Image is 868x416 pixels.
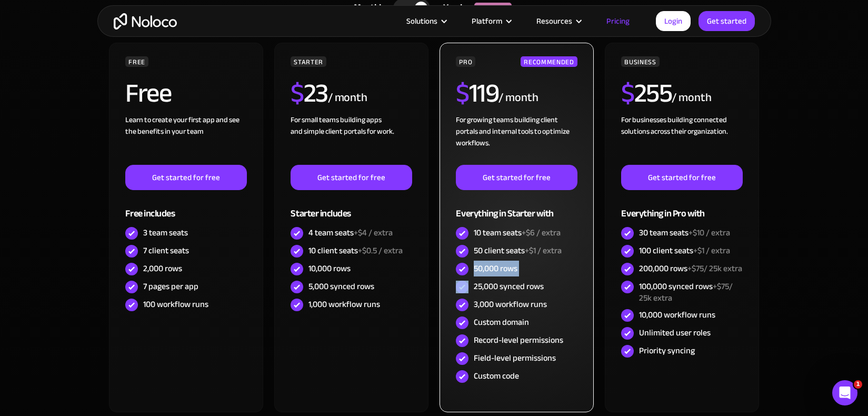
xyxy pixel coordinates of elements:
div: 5,000 synced rows [308,281,374,292]
span: +$6 / extra [522,225,561,241]
div: 7 client seats [143,245,189,256]
div: 10,000 workflow runs [639,309,715,321]
span: +$75/ 25k extra [639,279,733,306]
div: Custom domain [474,316,529,328]
div: Free includes [125,190,246,224]
div: 3,000 workflow runs [474,299,547,310]
div: / month [328,90,367,106]
a: Pricing [593,14,643,28]
div: For growing teams building client portals and internal tools to optimize workflows. [456,114,577,165]
a: Login [656,11,691,31]
div: Resources [523,14,593,28]
div: 7 pages per app [143,281,198,292]
div: 4 team seats [308,227,393,239]
h2: 119 [456,80,498,106]
span: +$1 / extra [525,243,562,259]
div: 100,000 synced rows [639,281,742,304]
div: BUSINESS [621,56,659,67]
div: 1,000 workflow runs [308,299,380,310]
div: Record-level permissions [474,334,563,346]
div: / month [672,90,711,106]
h2: 255 [621,80,672,106]
span: 1 [854,380,862,389]
span: $ [621,68,634,118]
div: For businesses building connected solutions across their organization. ‍ [621,114,742,165]
div: Solutions [406,14,437,28]
div: For small teams building apps and simple client portals for work. ‍ [291,114,412,165]
div: 10 team seats [474,227,561,239]
div: 3 team seats [143,227,188,239]
div: Everything in Starter with [456,190,577,224]
a: Get started [699,11,755,31]
div: 25,000 synced rows [474,281,544,292]
span: +$1 / extra [693,243,730,259]
div: Unlimited user roles [639,327,711,339]
iframe: Intercom live chat [832,380,857,405]
div: 50,000 rows [474,263,517,274]
span: $ [291,68,304,118]
a: home [114,13,177,29]
div: FREE [125,56,148,67]
div: Platform [472,14,502,28]
div: Solutions [393,14,458,28]
a: Get started for free [125,165,246,190]
div: Platform [458,14,523,28]
div: STARTER [291,56,326,67]
div: Priority syncing [639,345,695,356]
div: 30 team seats [639,227,730,239]
div: 2,000 rows [143,263,182,274]
h2: 23 [291,80,328,106]
div: PRO [456,56,475,67]
div: 10 client seats [308,245,403,256]
div: Custom code [474,370,519,382]
div: 10,000 rows [308,263,351,274]
div: 100 client seats [639,245,730,256]
div: Resources [536,14,572,28]
div: Learn to create your first app and see the benefits in your team ‍ [125,114,246,165]
div: Everything in Pro with [621,190,742,224]
div: Starter includes [291,190,412,224]
span: +$0.5 / extra [358,243,403,259]
div: 200,000 rows [639,263,742,274]
a: Get started for free [621,165,742,190]
h2: Free [125,80,171,106]
span: +$10 / extra [689,225,730,241]
div: / month [498,90,538,106]
span: +$75/ 25k extra [687,261,742,276]
a: Get started for free [456,165,577,190]
div: Field-level permissions [474,352,556,364]
a: Get started for free [291,165,412,190]
div: RECOMMENDED [521,56,577,67]
div: 50 client seats [474,245,562,256]
span: +$4 / extra [354,225,393,241]
div: 100 workflow runs [143,299,208,310]
span: $ [456,68,469,118]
